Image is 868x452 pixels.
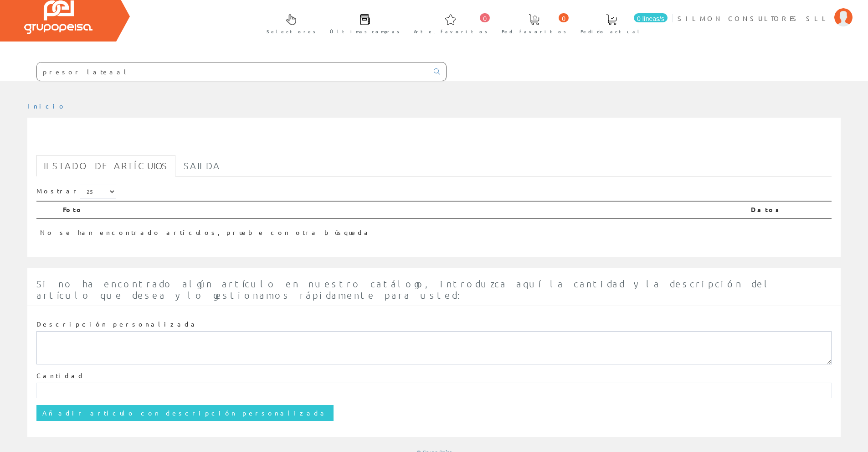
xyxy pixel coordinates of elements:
a: Inicio [27,102,66,110]
font: Listado de artículos [44,160,168,171]
a: Salida [176,155,228,177]
a: Selectores [257,6,320,40]
font: presor [PERSON_NAME] [36,131,212,151]
font: Últimas compras [330,28,400,35]
font: Datos [751,205,782,213]
a: Últimas compras [321,6,404,40]
font: SILMON CONSULTORES SLL [678,14,830,22]
font: Pedido actual [580,28,642,35]
a: SILMON CONSULTORES SLL [678,6,853,15]
img: Grupo Peisa [24,0,92,34]
font: Arte. favoritos [414,28,488,35]
font: Salida [184,160,221,171]
font: 0 [483,15,487,22]
font: Cantidad [36,371,85,379]
font: Selectores [267,28,316,35]
font: Si no ha encontrado algún artículo en nuestro catálogo, introduzca aquí la cantidad y la descripc... [36,278,772,301]
font: 0 líneas/s [637,15,664,22]
input: Buscar ... [37,62,428,81]
font: Mostrar [36,186,80,194]
font: Descripción personalizada [36,320,198,328]
a: Listado de artículos [36,155,175,177]
input: Añadir artículo con descripción personalizada [36,405,334,421]
select: Mostrar [80,185,116,198]
font: Ped. favoritos [502,28,566,35]
font: Foto [63,205,83,213]
font: 0 [562,15,565,22]
font: No se han encontrado artículos, pruebe con otra búsqueda [40,228,371,236]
